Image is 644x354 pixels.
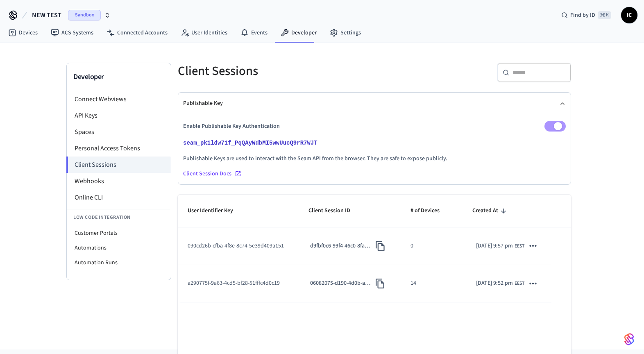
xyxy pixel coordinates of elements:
span: [DATE] 9:57 pm [476,242,513,250]
span: Find by ID [570,11,595,19]
td: 14 [401,265,463,302]
a: Devices [2,25,44,40]
td: a290775f-9a63-4cd5-bf28-51fffc4d0c19 [178,265,299,302]
p: Publishable Keys are used to interact with the Seam API from the browser. They are safe to expose... [183,154,566,163]
span: EEST [515,243,524,250]
a: Events [234,25,274,40]
a: Developer [274,25,323,40]
li: Customer Portals [67,226,171,241]
span: EEST [515,280,524,287]
div: Publishable Key [183,114,566,184]
button: Copy Client Session ID [372,237,389,254]
h5: Client Sessions [178,63,370,79]
span: IC [622,8,637,23]
li: Automation Runs [67,255,171,270]
a: Client Session Docs [183,170,566,178]
td: 0 [401,227,463,265]
button: seam_pk1ldw71f_PqQAyWdbMI5wwUucQ9rR7WJT [181,138,326,148]
span: Created At [472,204,509,217]
li: Personal Access Tokens [67,140,171,157]
h3: Developer [73,71,164,83]
a: User Identities [174,25,234,40]
p: Enable Publishable Key Authentication [183,122,280,131]
li: Low Code Integration [67,209,171,226]
p: d9fbf0c6-99f4-46c0-8fac-7769fc6e0100 [310,242,372,250]
a: Connected Accounts [100,25,174,40]
a: ACS Systems [44,25,100,40]
li: Webhooks [67,173,171,189]
p: 06082075-d190-4d0b-a996-14bdae214b3f [310,279,372,288]
button: IC [621,7,637,23]
div: Europe/Kiev [476,279,524,288]
span: # of Devices [410,204,450,217]
div: Europe/Kiev [476,242,524,250]
li: API Keys [67,107,171,124]
button: Publishable Key [183,93,566,114]
li: Spaces [67,124,171,140]
span: NEW TEST [32,10,61,20]
img: SeamLogoGradient.69752ec5.svg [624,333,634,346]
span: Client Session ID [308,204,361,217]
li: Automations [67,241,171,255]
table: sticky table [178,195,571,302]
li: Connect Webviews [67,91,171,107]
li: Client Sessions [66,157,171,173]
span: [DATE] 9:52 pm [476,279,513,288]
li: Online CLI [67,189,171,206]
td: 090cd26b-cfba-4f8e-8c74-5e39d409a151 [178,227,299,265]
span: Sandbox [68,10,101,20]
span: ⌘ K [598,11,611,19]
div: Find by ID⌘ K [555,8,618,23]
button: Copy Client Session ID [372,275,389,292]
span: User Identifier Key [188,204,244,217]
a: Settings [323,25,367,40]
